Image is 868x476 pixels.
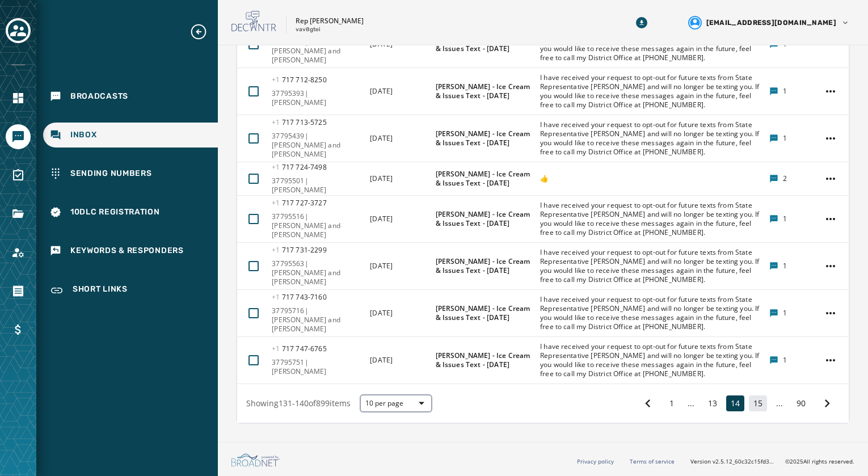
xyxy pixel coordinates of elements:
span: [DATE] [370,261,393,271]
a: Navigate to Short Links [43,277,218,304]
span: I have received your request to opt-out for future texts from State Representative [PERSON_NAME] ... [540,342,762,378]
button: 15 [749,395,767,411]
a: Navigate to Files [6,201,31,226]
span: [PERSON_NAME] - Ice Cream & Issues Text - [DATE] [436,351,533,369]
span: 1 [783,262,787,271]
span: 1 [783,356,787,365]
button: User settings [684,11,854,34]
span: Short Links [73,284,128,297]
span: 37795563|[PERSON_NAME] and [PERSON_NAME] [272,259,363,287]
span: [DATE] [370,174,393,183]
span: +1 [272,292,282,302]
span: 37795439|[PERSON_NAME] and [PERSON_NAME] [272,132,363,159]
span: +1 [272,198,282,208]
a: Navigate to Surveys [6,163,31,188]
span: 717 731 - 2299 [272,245,326,255]
button: Toggle account select drawer [6,18,31,43]
span: 10DLC Registration [70,207,160,218]
span: 717 727 - 3727 [272,198,326,208]
a: Navigate to Account [6,240,31,265]
a: Navigate to Sending Numbers [43,161,218,186]
span: 1 [783,87,787,96]
span: 1 [783,309,787,318]
span: +1 [272,245,282,255]
button: 10 per page [360,394,432,412]
span: I have received your request to opt-out for future texts from State Representative [PERSON_NAME] ... [540,201,762,237]
span: +1 [272,75,282,85]
a: Navigate to Inbox [43,123,218,148]
p: vav8gtei [296,26,321,34]
span: ... [772,398,787,409]
span: [PERSON_NAME] - Ice Cream & Issues Text - [DATE] [436,129,533,148]
span: Version [690,457,776,466]
a: Navigate to Messaging [6,124,31,149]
span: [EMAIL_ADDRESS][DOMAIN_NAME] [706,18,836,27]
span: [PERSON_NAME] - Ice Cream & Issues Text - [DATE] [436,257,533,275]
span: 717 713 - 5725 [272,117,326,127]
span: 717 743 - 7160 [272,292,326,302]
span: 37795751|[PERSON_NAME] [272,358,363,376]
span: 1 [783,134,787,143]
a: Navigate to Home [6,86,31,111]
a: Navigate to 10DLC Registration [43,200,218,225]
span: Sending Numbers [70,168,152,179]
span: ... [683,398,699,409]
button: 1 [665,395,679,411]
span: I have received your request to opt-out for future texts from State Representative [PERSON_NAME] ... [540,120,762,157]
span: © 2025 All rights reserved. [785,457,854,465]
span: [DATE] [370,86,393,96]
span: 👍 [540,174,762,183]
button: 90 [792,395,810,411]
span: 37795393|[PERSON_NAME] [272,89,363,107]
span: 37795501|[PERSON_NAME] [272,176,363,195]
a: Navigate to Billing [6,317,31,342]
span: 37795516|[PERSON_NAME] and [PERSON_NAME] [272,212,363,239]
button: Download Menu [631,12,652,33]
span: +1 [272,162,282,172]
button: 14 [726,395,744,411]
span: [DATE] [370,214,393,224]
span: [DATE] [370,355,393,365]
span: I have received your request to opt-out for future texts from State Representative [PERSON_NAME] ... [540,248,762,284]
span: Inbox [70,129,97,141]
span: I have received your request to opt-out for future texts from State Representative [PERSON_NAME] ... [540,295,762,331]
span: Broadcasts [70,91,128,102]
span: Showing 131 - 140 of 899 items [246,398,351,408]
span: 717 712 - 8250 [272,75,326,85]
button: Expand sub nav menu [189,23,217,41]
span: 37795385|[PERSON_NAME] and [PERSON_NAME] [272,37,363,65]
span: [PERSON_NAME] - Ice Cream & Issues Text - [DATE] [436,210,533,228]
span: I have received your request to opt-out for future texts from State Representative [PERSON_NAME] ... [540,73,762,109]
span: Keywords & Responders [70,245,184,256]
span: +1 [272,344,282,353]
span: 37795716|[PERSON_NAME] and [PERSON_NAME] [272,306,363,334]
span: [PERSON_NAME] - Ice Cream & Issues Text - [DATE] [436,304,533,322]
span: v2.5.12_60c32c15fd37978ea97d18c88c1d5e69e1bdb78b [713,457,776,466]
span: 1 [783,214,787,224]
span: [PERSON_NAME] - Ice Cream & Issues Text - [DATE] [436,170,533,188]
span: 717 747 - 6765 [272,344,326,353]
span: 10 per page [365,399,427,408]
button: 13 [703,395,722,411]
a: Navigate to Broadcasts [43,84,218,109]
a: Navigate to Orders [6,279,31,304]
a: Terms of service [630,457,675,465]
a: Privacy policy [577,457,614,465]
span: 717 724 - 7498 [272,162,326,172]
a: Navigate to Keywords & Responders [43,238,218,263]
span: [DATE] [370,308,393,318]
span: [PERSON_NAME] - Ice Cream & Issues Text - [DATE] [436,82,533,100]
span: [DATE] [370,133,393,143]
span: 2 [783,174,787,183]
span: +1 [272,117,282,127]
p: Rep [PERSON_NAME] [296,16,364,26]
